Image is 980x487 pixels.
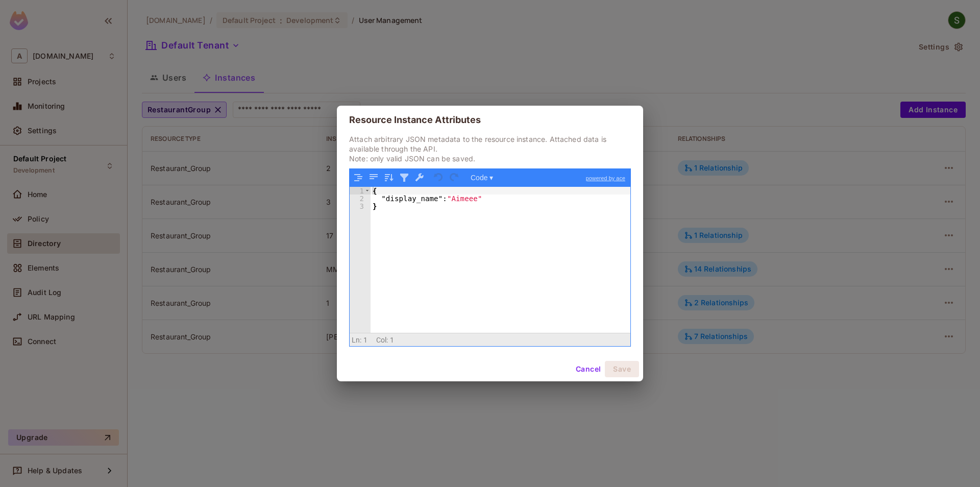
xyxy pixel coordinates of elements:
[350,194,371,202] div: 2
[367,171,380,184] button: Compact JSON data, remove all whitespaces (Ctrl+Shift+I)
[413,171,426,184] button: Repair JSON: fix quotes and escape characters, remove comments and JSONP notation, turn JavaScrip...
[448,171,461,184] button: Redo (Ctrl+Shift+Z)
[352,336,361,344] span: Ln:
[352,171,365,184] button: Format JSON data, with proper indentation and line feeds (Ctrl+I)
[350,202,371,210] div: 3
[349,134,631,163] p: Attach arbitrary JSON metadata to the resource instance. Attached data is available through the A...
[398,171,411,184] button: Filter, sort, or transform contents
[605,361,639,377] button: Save
[572,361,605,377] button: Cancel
[382,171,396,184] button: Sort contents
[376,336,388,344] span: Col:
[581,169,630,187] a: powered by ace
[467,171,497,184] button: Code ▾
[363,336,367,344] span: 1
[337,106,643,134] h2: Resource Instance Attributes
[432,171,446,184] button: Undo last action (Ctrl+Z)
[350,187,371,194] div: 1
[390,336,394,344] span: 1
